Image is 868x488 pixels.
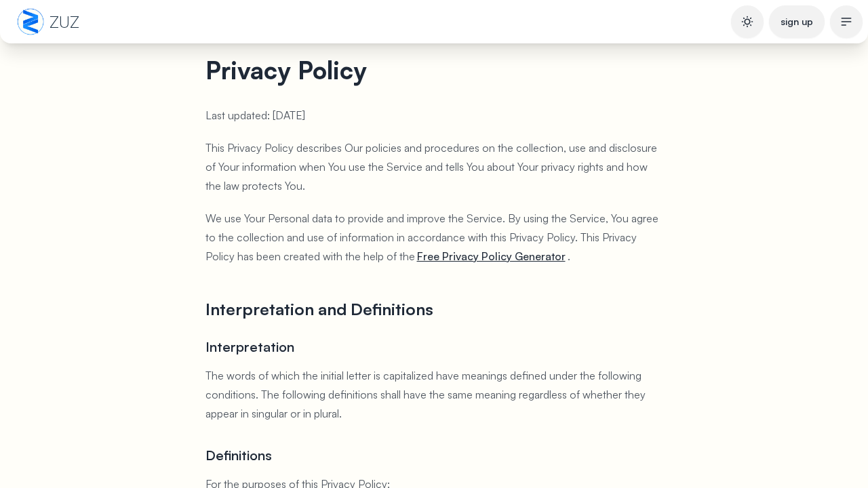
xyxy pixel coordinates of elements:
p: The words of which the initial letter is capitalized have meanings defined under the following co... [205,366,663,423]
h1: Privacy Policy [205,57,663,84]
span: ZUZ [50,11,79,33]
p: This Privacy Policy describes Our policies and procedures on the collection, use and disclosure o... [205,138,663,195]
h2: Interpretation and Definitions [205,298,663,320]
h3: Interpretation [205,336,663,358]
img: zuz-to-logo-DkA4Xalu.png [17,8,44,35]
a: sign up [769,5,825,38]
p: Last updated: [DATE] [205,106,663,125]
a: Free Privacy Policy Generator [415,247,568,265]
h3: Definitions [205,445,663,466]
p: We use Your Personal data to provide and improve the Service. By using the Service, You agree to ... [205,209,663,266]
